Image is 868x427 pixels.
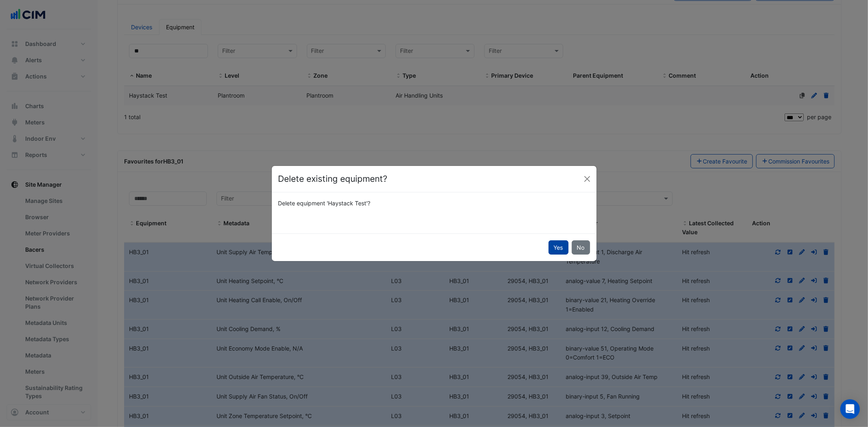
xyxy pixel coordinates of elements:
[273,199,595,207] div: Delete equipment 'Haystack Test'?
[278,172,388,185] h4: Delete existing equipment?
[572,240,590,255] button: No
[581,173,593,185] button: Close
[840,399,860,419] div: Open Intercom Messenger
[549,240,568,255] button: Yes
